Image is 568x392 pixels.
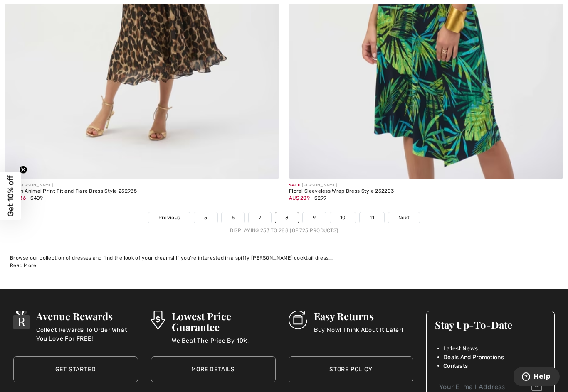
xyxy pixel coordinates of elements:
[275,212,299,223] a: 8
[10,254,558,262] div: Browse our collection of dresses and find the look of your dreams! If you're interested in a spif...
[249,212,271,223] a: 7
[314,326,403,342] p: Buy Now! Think About It Later!
[289,356,413,382] a: Store Policy
[10,262,37,268] span: Read More
[514,367,560,388] iframe: Opens a widget where you can find more information
[172,336,276,353] p: We Beat The Price By 10%!
[36,311,138,321] h3: Avenue Rewards
[19,166,27,174] button: Close teaser
[13,356,138,382] a: Get Started
[388,212,420,223] a: Next
[289,311,307,329] img: Easy Returns
[547,163,554,170] img: plus_v2.svg
[314,195,326,201] span: $299
[289,195,310,201] span: AU$ 209
[443,353,504,362] span: Deals And Promotions
[6,176,15,217] span: Get 10% off
[289,189,394,194] div: Floral Sleeveless Wrap Dress Style 252203
[158,214,180,221] span: Previous
[289,183,300,188] span: Sale
[314,311,403,321] h3: Easy Returns
[172,311,276,332] h3: Lowest Price Guarantee
[443,362,468,370] span: Contests
[151,311,165,329] img: Lowest Price Guarantee
[5,189,137,194] div: Chiffon Animal Print Fit and Flare Dress Style 252935
[443,344,478,353] span: Latest News
[263,163,270,170] img: plus_v2.svg
[5,182,137,189] div: [PERSON_NAME]
[151,356,276,382] a: More Details
[194,212,217,223] a: 5
[398,214,410,221] span: Next
[36,326,138,342] p: Collect Rewards To Order What You Love For FREE!
[30,195,43,201] span: $409
[148,212,190,223] a: Previous
[435,319,546,330] h3: Stay Up-To-Date
[360,212,384,223] a: 11
[330,212,356,223] a: 10
[222,212,244,223] a: 6
[13,311,30,329] img: Avenue Rewards
[303,212,326,223] a: 9
[289,182,394,189] div: [PERSON_NAME]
